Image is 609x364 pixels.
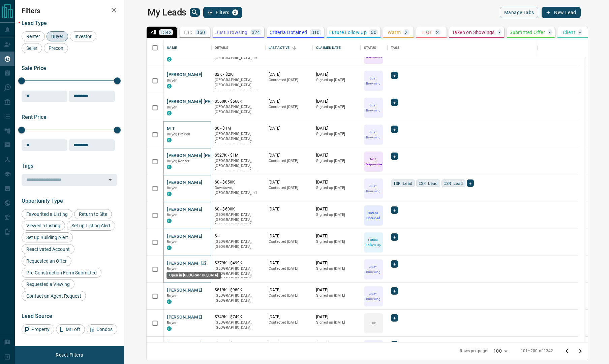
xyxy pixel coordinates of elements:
[316,38,341,57] div: Claimed Date
[269,153,309,158] p: [DATE]
[167,105,177,109] span: Buyer
[391,38,400,57] div: Tags
[163,38,211,57] div: Name
[316,99,357,104] p: [DATE]
[167,206,202,213] button: [PERSON_NAME]
[269,341,309,347] p: [DATE]
[183,30,192,35] p: TBD
[393,288,396,294] span: +
[72,34,94,39] span: Investor
[22,291,86,301] div: Contact an Agent Request
[393,153,396,160] span: +
[269,287,309,293] p: [DATE]
[393,180,413,187] span: ISR Lead
[269,260,309,266] p: [DATE]
[22,324,54,334] div: Property
[391,99,398,106] div: +
[167,132,190,136] span: Buyer, Precon
[22,209,72,219] div: Favourited a Listing
[24,223,63,228] span: Viewed a Listing
[393,261,396,267] span: +
[49,34,66,39] span: Buyer
[148,7,186,18] h1: My Leads
[215,314,262,320] p: $749K - $749K
[316,104,357,110] p: Signed up [DATE]
[215,320,262,330] p: [GEOGRAPHIC_DATA], [GEOGRAPHIC_DATA]
[365,264,382,274] p: Just Browsing
[391,72,398,79] div: +
[167,179,202,186] button: [PERSON_NAME]
[215,126,262,131] p: $0 - $1M
[316,266,357,271] p: Signed up [DATE]
[269,239,309,244] p: Contacted [DATE]
[252,30,260,35] p: 324
[22,31,45,41] div: Renter
[269,72,309,77] p: [DATE]
[22,256,71,266] div: Requested an Offer
[452,30,495,35] p: Taken on Showings
[167,260,202,267] button: [PERSON_NAME]
[316,179,357,185] p: [DATE]
[215,179,262,185] p: $0 - $850K
[167,99,239,105] button: [PERSON_NAME] [PERSON_NAME]
[269,99,309,104] p: [DATE]
[316,212,357,218] p: Signed up [DATE]
[233,10,238,15] span: 2
[419,180,438,187] span: ISR Lead
[167,341,202,348] button: [PERSON_NAME]
[167,299,172,304] div: condos.ca
[269,233,309,239] p: [DATE]
[22,163,33,169] span: Tags
[199,259,208,267] a: Open in New Tab
[371,30,376,35] p: 60
[365,210,382,221] p: Criteria Obtained
[87,324,117,334] div: Condos
[94,327,115,332] span: Condos
[167,245,172,250] div: condos.ca
[24,258,69,264] span: Requested an Offer
[167,192,172,196] div: condos.ca
[316,206,357,212] p: [DATE]
[365,237,382,247] p: Future Follow Up
[74,209,112,219] div: Return to Site
[563,30,575,35] p: Client
[510,30,545,35] p: Submitted Offer
[579,30,581,35] p: -
[269,185,309,191] p: Contacted [DATE]
[391,153,398,160] div: +
[167,165,172,169] div: condos.ca
[316,260,357,266] p: [DATE]
[316,158,357,164] p: Signed up [DATE]
[22,268,101,278] div: Pre-Construction Form Submitted
[316,153,357,158] p: [DATE]
[549,30,550,35] p: -
[391,233,398,241] div: +
[269,314,309,320] p: [DATE]
[499,30,500,35] p: -
[405,30,407,35] p: 2
[167,72,202,78] button: [PERSON_NAME]
[316,341,357,347] p: [DATE]
[167,219,172,223] div: condos.ca
[393,341,396,348] span: +
[215,185,262,196] p: Toronto
[422,30,432,35] p: HOT
[215,158,262,174] p: Toronto
[215,293,262,303] p: [GEOGRAPHIC_DATA], [GEOGRAPHIC_DATA]
[391,126,398,133] div: +
[393,99,396,106] span: +
[215,131,262,147] p: [GEOGRAPHIC_DATA] | [GEOGRAPHIC_DATA], [GEOGRAPHIC_DATA]
[167,326,172,331] div: condos.ca
[269,104,309,110] p: Contacted [DATE]
[22,7,117,15] h2: Filters
[24,34,42,39] span: Renter
[316,239,357,244] p: Signed up [DATE]
[51,349,87,361] button: Reset Filters
[269,293,309,298] p: Contacted [DATE]
[316,314,357,320] p: [DATE]
[391,314,398,322] div: +
[211,38,265,57] div: Details
[166,272,221,279] div: Open in [GEOGRAPHIC_DATA]
[24,45,40,51] span: Seller
[467,179,474,187] div: +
